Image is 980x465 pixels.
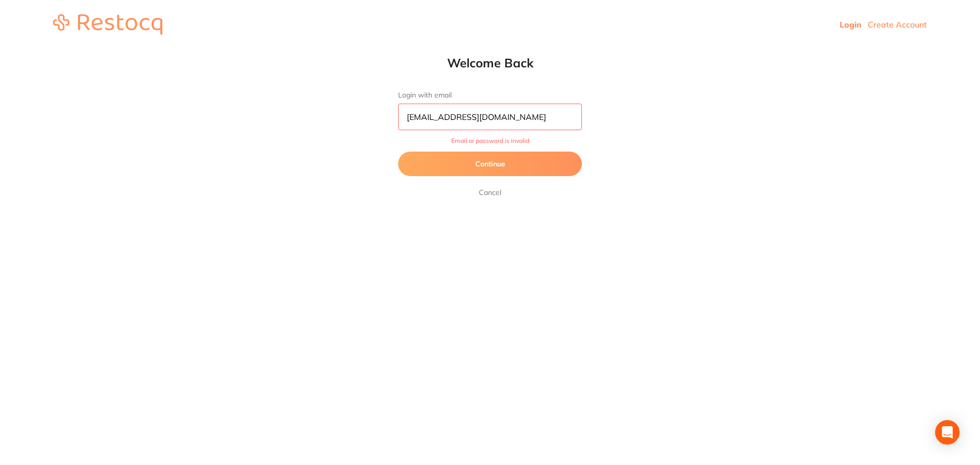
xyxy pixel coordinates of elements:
[398,152,582,176] button: Continue
[868,19,927,30] a: Create Account
[840,19,862,30] a: Login
[398,137,582,144] span: Email or password is invalid
[398,91,582,100] label: Login with email
[378,55,602,70] h1: Welcome Back
[935,420,960,445] div: Open Intercom Messenger
[53,14,162,35] img: restocq_logo.svg
[477,186,503,199] a: Cancel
